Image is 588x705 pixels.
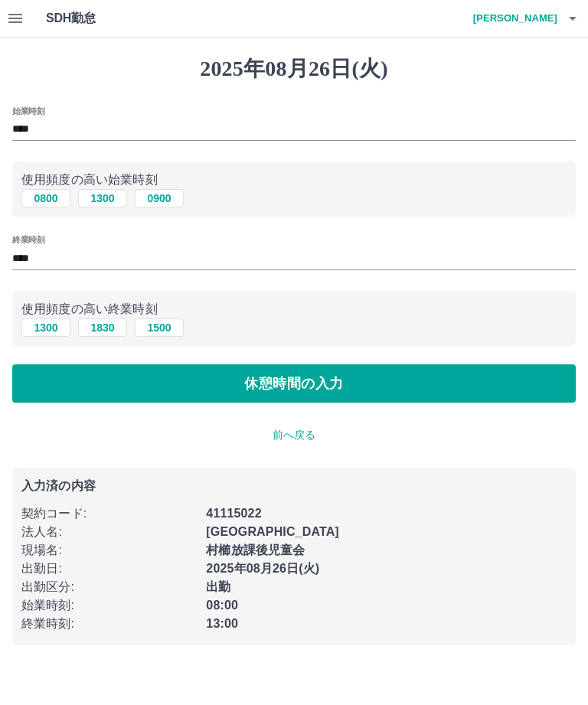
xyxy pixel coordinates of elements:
[12,105,44,116] label: 始業時刻
[21,578,197,596] p: 出勤区分 :
[21,189,70,207] button: 0800
[135,318,184,337] button: 1500
[21,480,567,492] p: 入力済の内容
[135,189,184,207] button: 0900
[78,189,127,207] button: 1300
[12,427,576,443] p: 前へ戻る
[206,599,238,612] b: 08:00
[21,560,197,578] p: 出勤日 :
[21,523,197,541] p: 法人名 :
[21,318,70,337] button: 1300
[21,504,197,523] p: 契約コード :
[206,580,230,593] b: 出勤
[21,300,567,318] p: 使用頻度の高い終業時刻
[21,541,197,560] p: 現場名 :
[78,318,127,337] button: 1830
[21,171,567,189] p: 使用頻度の高い始業時刻
[12,56,576,82] h1: 2025年08月26日(火)
[206,543,305,556] b: 村櫛放課後児童会
[206,562,319,575] b: 2025年08月26日(火)
[21,615,197,633] p: 終業時刻 :
[206,507,261,520] b: 41115022
[206,617,238,630] b: 13:00
[12,364,576,403] button: 休憩時間の入力
[12,234,44,246] label: 終業時刻
[21,596,197,615] p: 始業時刻 :
[206,525,339,538] b: [GEOGRAPHIC_DATA]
